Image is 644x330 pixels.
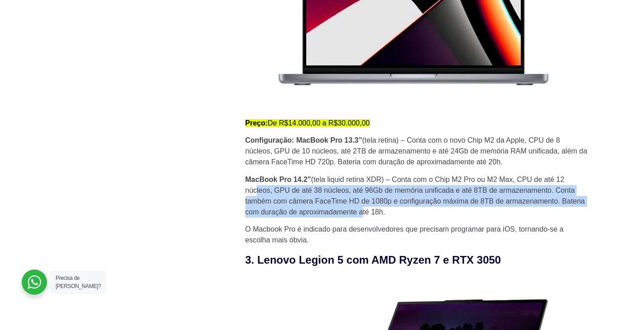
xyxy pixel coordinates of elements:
mark: De R$14.000,00 a R$30.000,00 [245,119,370,127]
strong: Configuração: MacBook Pro 13.3” [245,136,362,144]
span: Precisa de [PERSON_NAME]? [56,275,101,289]
div: Widget de chat [599,287,644,330]
h3: 3. Lenovo Legion 5 com AMD Ryzen 7 e RTX 3050 [245,252,589,268]
iframe: Chat Widget [599,287,644,330]
p: O Macbook Pro é indicado para desenvolvedores que precisam programar para iOS, tornando-se a esco... [245,224,589,246]
p: (tela retina) – Conta com o novo Chip M2 da Apple, CPU de 8 núcleos, GPU de 10 núcleos, até 2TB d... [245,135,589,167]
strong: MacBook Pro 14.2” [245,176,311,183]
strong: Preço: [245,119,268,127]
p: (tela liquid retina XDR) – Conta com o Chip M2 Pro ou M2 Max, CPU de até 12 núcleos, GPU de até 3... [245,174,589,218]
